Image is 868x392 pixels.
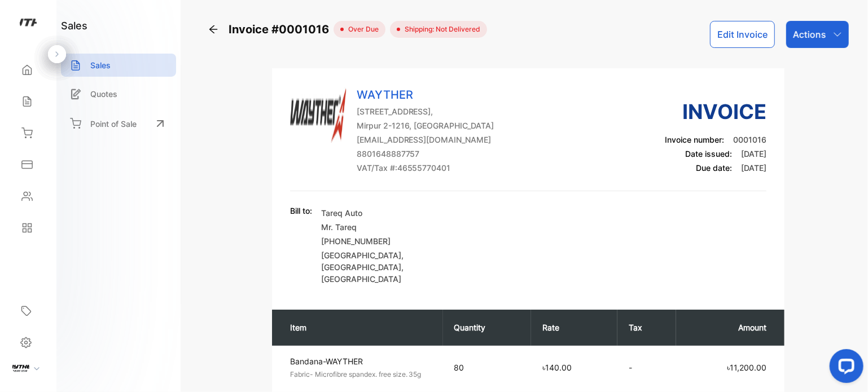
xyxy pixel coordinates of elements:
p: Point of Sale [90,118,137,130]
p: [EMAIL_ADDRESS][DOMAIN_NAME] [357,134,494,146]
p: Amount [687,321,766,333]
p: 80 [454,362,520,373]
a: Quotes [61,82,176,105]
p: Actions [793,28,826,41]
p: VAT/Tax #: 46555770401 [357,162,494,174]
p: 8801648887757 [357,148,494,160]
h1: sales [61,18,87,33]
span: ৳140.00 [542,363,572,372]
img: profile [12,359,29,376]
img: Company Logo [290,86,347,143]
span: Invoice number: [665,135,724,144]
span: ৳11,200.00 [727,363,766,372]
a: Sales [61,54,176,77]
span: 0001016 [733,135,766,144]
span: over due [344,24,379,34]
span: [DATE] [741,149,766,158]
span: Date issued: [685,149,732,158]
p: Sales [90,59,111,71]
p: - [629,362,665,373]
p: Item [290,321,432,333]
p: Mirpur 2-1216, [GEOGRAPHIC_DATA] [357,120,494,131]
span: Invoice #0001016 [229,21,334,38]
p: Fabric- Microfibre spandex. free size. 35g [290,369,434,380]
p: Bill to: [290,205,312,217]
p: Bandana-WAYTHER [290,355,434,367]
img: logo [20,15,37,32]
p: WAYTHER [357,86,494,103]
span: Due date: [696,163,732,173]
span: Shipping: Not Delivered [400,24,480,34]
p: Mr. Tareq [321,221,451,233]
p: Tareq Auto [321,207,451,219]
span: [DATE] [741,163,766,173]
button: Edit Invoice [710,21,775,48]
iframe: LiveChat chat widget [821,345,868,392]
p: [PHONE_NUMBER] [321,235,451,247]
p: Quotes [90,88,117,100]
p: Rate [542,321,606,333]
button: Actions [786,21,849,48]
a: Point of Sale [61,111,176,136]
p: Quantity [454,321,520,333]
p: Tax [629,321,665,333]
p: [STREET_ADDRESS], [357,105,494,117]
h3: Invoice [665,96,766,127]
span: [GEOGRAPHIC_DATA], [GEOGRAPHIC_DATA] [321,250,404,272]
